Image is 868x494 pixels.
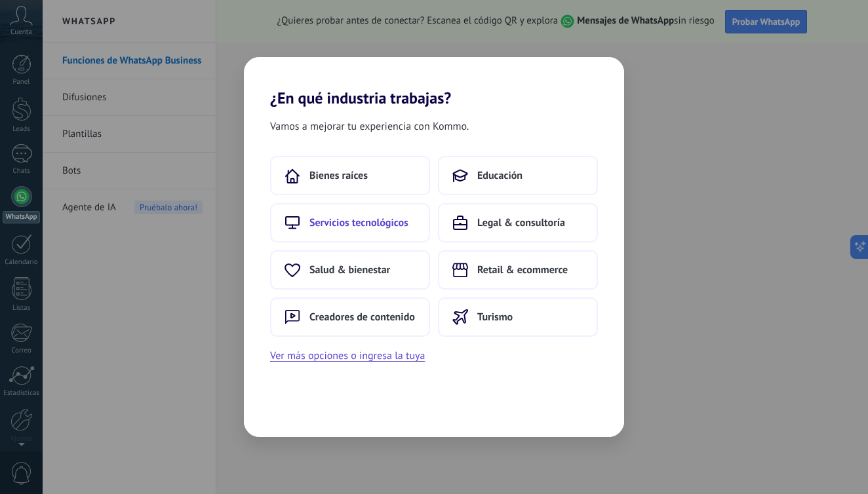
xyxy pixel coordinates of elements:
button: Ver más opciones o ingresa la tuya [270,347,425,364]
span: Educación [477,169,523,182]
h2: ¿En qué industria trabajas? [244,57,624,107]
span: Retail & ecommerce [477,263,568,276]
button: Retail & ecommerce [438,250,598,290]
span: Legal & consultoría [477,216,565,229]
button: Servicios tecnológicos [270,203,430,242]
button: Creadores de contenido [270,297,430,337]
span: Turismo [477,311,513,324]
button: Salud & bienestar [270,250,430,290]
span: Creadores de contenido [309,311,415,324]
button: Legal & consultoría [438,203,598,242]
span: Vamos a mejorar tu experiencia con Kommo. [270,118,469,135]
span: Salud & bienestar [309,263,390,276]
button: Bienes raíces [270,156,430,195]
span: Bienes raíces [309,169,368,182]
button: Turismo [438,297,598,337]
span: Servicios tecnológicos [309,216,408,229]
button: Educación [438,156,598,195]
